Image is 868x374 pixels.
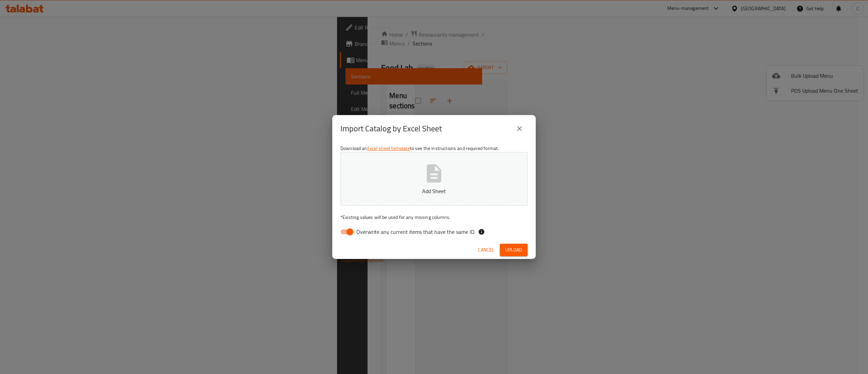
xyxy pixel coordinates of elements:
span: Cancel [478,246,494,254]
span: Overwrite any current items that have the same ID. [356,228,475,236]
button: close [511,120,528,137]
h2: Import Catalog by Excel Sheet [340,123,442,134]
div: Download an to see the instructions and required format. [332,142,536,241]
button: Upload [500,244,528,256]
button: Cancel [475,244,497,256]
svg: If the overwrite option isn't selected, then the items that match an existing ID will be ignored ... [478,228,485,235]
p: Existing values will be used for any missing columns. [340,214,528,221]
a: Excel sheet template [367,144,410,153]
button: Add Sheet [340,152,528,206]
p: Add Sheet [351,187,517,195]
span: Upload [505,246,522,254]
